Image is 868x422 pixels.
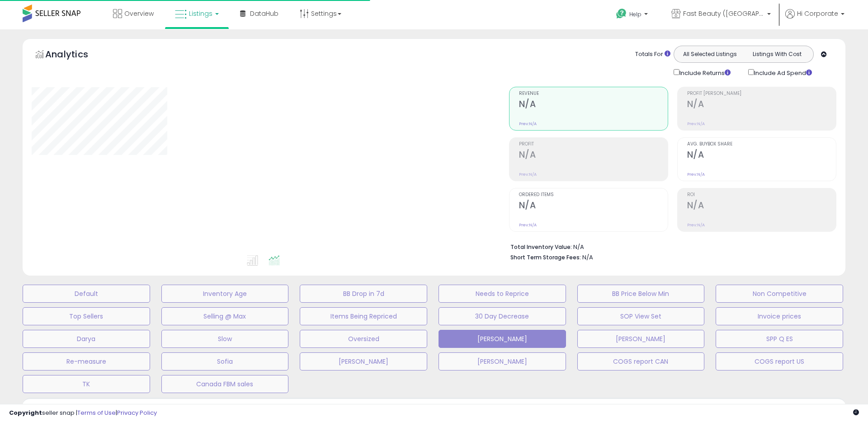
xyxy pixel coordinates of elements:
[300,307,427,325] button: Items Being Repriced
[577,307,705,325] button: SOP View Set
[9,409,157,417] div: seller snap | |
[687,222,705,228] small: Prev: N/A
[785,9,844,29] a: Hi Corporate
[519,150,668,162] h2: N/A
[687,192,836,197] span: ROI
[716,330,843,348] button: SPP Q ES
[616,8,627,19] i: Get Help
[687,121,705,127] small: Prev: N/A
[519,99,668,111] h2: N/A
[23,330,150,348] button: Darya
[519,121,537,127] small: Prev: N/A
[687,200,836,212] h2: N/A
[687,142,836,147] span: Avg. Buybox Share
[577,352,705,370] button: COGS report CAN
[797,9,838,18] span: Hi Corporate
[161,375,289,393] button: Canada FBM sales
[687,150,836,162] h2: N/A
[716,352,843,370] button: COGS report US
[510,243,572,251] b: Total Inventory Value:
[23,285,150,303] button: Default
[687,91,836,96] span: Profit [PERSON_NAME]
[577,330,705,348] button: [PERSON_NAME]
[741,67,826,78] div: Include Ad Spend
[609,1,657,29] a: Help
[510,253,581,261] b: Short Term Storage Fees:
[23,307,150,325] button: Top Sellers
[519,222,537,228] small: Prev: N/A
[439,352,566,370] button: [PERSON_NAME]
[161,352,289,370] button: Sofia
[189,9,212,18] span: Listings
[45,48,106,63] h5: Analytics
[439,285,566,303] button: Needs to Reprice
[23,375,150,393] button: TK
[687,172,705,177] small: Prev: N/A
[23,352,150,370] button: Re-measure
[716,307,843,325] button: Invoice prices
[439,307,566,325] button: 30 Day Decrease
[519,172,537,177] small: Prev: N/A
[716,285,843,303] button: Non Competitive
[519,142,668,147] span: Profit
[743,48,811,60] button: Listings With Cost
[577,285,705,303] button: BB Price Below Min
[582,253,593,262] span: N/A
[161,330,289,348] button: Slow
[510,241,830,252] li: N/A
[300,285,427,303] button: BB Drop in 7d
[629,10,642,18] span: Help
[124,9,154,18] span: Overview
[300,352,427,370] button: [PERSON_NAME]
[519,200,668,212] h2: N/A
[250,9,278,18] span: DataHub
[161,307,289,325] button: Selling @ Max
[676,48,744,60] button: All Selected Listings
[300,330,427,348] button: Oversized
[683,9,764,18] span: Fast Beauty ([GEOGRAPHIC_DATA])
[519,91,668,96] span: Revenue
[687,99,836,111] h2: N/A
[519,192,668,197] span: Ordered Items
[9,408,42,417] strong: Copyright
[667,67,741,78] div: Include Returns
[161,285,289,303] button: Inventory Age
[439,330,566,348] button: [PERSON_NAME]
[635,50,670,59] div: Totals For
